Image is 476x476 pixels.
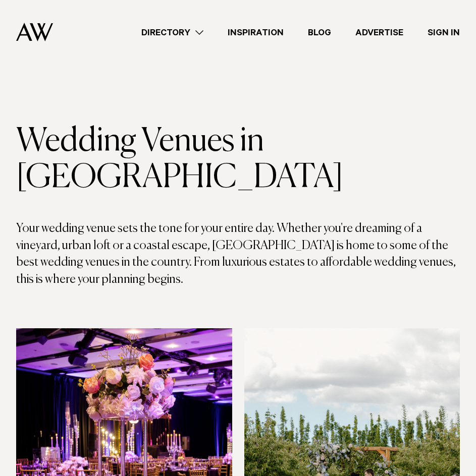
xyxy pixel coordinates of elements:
a: Advertise [343,26,415,39]
a: Directory [129,26,216,39]
p: Your wedding venue sets the tone for your entire day. Whether you're dreaming of a vineyard, urba... [16,220,460,288]
h1: Wedding Venues in [GEOGRAPHIC_DATA] [16,124,460,196]
a: Blog [296,26,343,39]
a: Sign In [415,26,472,39]
a: Inspiration [216,26,296,39]
img: Auckland Weddings Logo [16,23,53,41]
